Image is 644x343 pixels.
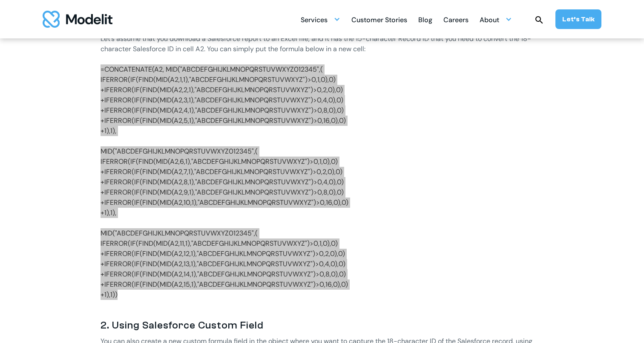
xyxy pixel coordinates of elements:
[101,249,543,259] p: +IFERROR(IF(FIND(MID(A2,12,1),"ABCDEFGHIJKLMNOPQRSTUVWXYZ")>0,2,0),0)
[480,11,512,28] div: About
[301,12,328,29] div: Services
[443,11,469,28] a: Careers
[101,64,543,75] p: =CONCATENATE(A2, MID("ABCDEFGHIJKLMNOPQRSTUVWXYZ012345",(
[101,95,543,105] p: +IFERROR(IF(FIND(MID(A2,3,1),"ABCDEFGHIJKLMNOPQRSTUVWXYZ")>0,4,0),0)
[101,136,543,146] p: ‍
[562,15,595,24] div: Let’s Talk
[443,12,469,29] div: Careers
[101,269,543,279] p: +IFERROR(IF(FIND(MID(A2,14,1),"ABCDEFGHIJKLMNOPQRSTUVWXYZ")>0,8,0),0)
[101,105,543,116] p: +IFERROR(IF(FIND(MID(A2,4,1),"ABCDEFGHIJKLMNOPQRSTUVWXYZ")>0,8,0),0)
[101,259,543,269] p: +IFERROR(IF(FIND(MID(A2,13,1),"ABCDEFGHIJKLMNOPQRSTUVWXYZ")>0,4,0),0)
[351,12,407,29] div: Customer Stories
[301,11,340,28] div: Services
[101,198,543,208] p: +IFERROR(IF(FIND(MID(A2,10,1),"ABCDEFGHIJKLMNOPQRSTUVWXYZ")>0,16,0),0)
[43,11,112,28] a: home
[101,85,543,95] p: +IFERROR(IF(FIND(MID(A2,2,1),"ABCDEFGHIJKLMNOPQRSTUVWXYZ")>0,2,0),0)
[101,167,543,177] p: +IFERROR(IF(FIND(MID(A2,7,1),"ABCDEFGHIJKLMNOPQRSTUVWXYZ")>0,2,0),0)
[101,187,543,198] p: +IFERROR(IF(FIND(MID(A2,9,1),"ABCDEFGHIJKLMNOPQRSTUVWXYZ")>0,8,0),0)
[555,9,601,29] a: Let’s Talk
[101,319,543,332] h3: 2. Using Salesforce Custom Field
[101,157,543,167] p: IFERROR(IF(FIND(MID(A2,6,1),"ABCDEFGHIJKLMNOPQRSTUVWXYZ")>0,1,0),0)
[351,11,407,28] a: Customer Stories
[101,177,543,187] p: +IFERROR(IF(FIND(MID(A2,8,1),"ABCDEFGHIJKLMNOPQRSTUVWXYZ")>0,4,0),0)
[101,146,543,157] p: MID("ABCDEFGHIJKLMNOPQRSTUVWXYZ012345",(
[101,116,543,126] p: +IFERROR(IF(FIND(MID(A2,5,1),"ABCDEFGHIJKLMNOPQRSTUVWXYZ")>0,16,0),0)
[101,126,543,136] p: +1),1),
[101,34,543,54] p: Let’s assume that you download a Salesforce report to an Excel file, and it has the 15-character ...
[101,228,543,238] p: MID("ABCDEFGHIJKLMNOPQRSTUVWXYZ012345",(
[101,279,543,290] p: +IFERROR(IF(FIND(MID(A2,15,1),"ABCDEFGHIJKLMNOPQRSTUVWXYZ")>0,16,0),0)
[480,12,499,29] div: About
[43,11,112,28] img: modelit logo
[101,75,543,85] p: IFERROR(IF(FIND(MID(A2,1,1),"ABCDEFGHIJKLMNOPQRSTUVWXYZ")>0,1,0),0)
[101,54,543,64] p: ‍
[101,218,543,228] p: ‍
[418,11,432,28] a: Blog
[418,12,432,29] div: Blog
[101,238,543,249] p: IFERROR(IF(FIND(MID(A2,11,1),"ABCDEFGHIJKLMNOPQRSTUVWXYZ")>0,1,0),0)
[101,208,543,218] p: +1),1),
[101,290,543,310] p: +1),1))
